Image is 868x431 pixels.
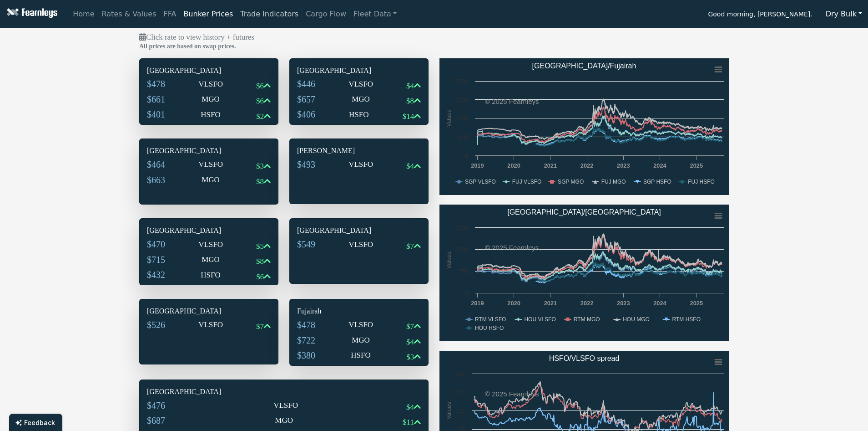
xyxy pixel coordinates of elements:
p: VLSFO [348,239,373,251]
span: $8 [406,97,414,105]
text: 0 [465,290,468,297]
text: RTM HSFO [672,316,701,323]
text: 2022 [580,300,593,307]
h6: [GEOGRAPHIC_DATA] [297,66,421,75]
h6: [GEOGRAPHIC_DATA] [147,146,271,155]
span: $2 [256,112,264,121]
span: $493 [297,159,315,169]
h6: [GEOGRAPHIC_DATA] [147,307,271,315]
text: 2024 [653,300,666,307]
span: $3 [406,353,414,361]
p: HSFO [351,349,370,361]
div: [GEOGRAPHIC_DATA]$464VLSFO$3$663MGO$8 [139,139,278,205]
div: Fujairah$478VLSFO$7$722MGO$4$380HSFO$3 [289,299,429,366]
a: Home [69,5,98,23]
span: $380 [297,350,315,360]
text: SGP VLSFO [465,179,496,185]
p: VLSFO [348,159,373,170]
h6: [GEOGRAPHIC_DATA] [147,387,421,396]
text: © 2025 Fearnleys [485,97,539,105]
p: MGO [352,93,370,105]
span: $478 [297,320,315,330]
text: 100 [455,407,465,414]
span: $4 [406,162,414,170]
span: $470 [147,239,165,249]
text: FUJ VLSFO [512,179,542,185]
span: $11 [403,418,414,426]
p: VLSFO [273,400,298,411]
p: MGO [352,334,370,346]
text: [GEOGRAPHIC_DATA]/[GEOGRAPHIC_DATA] [507,208,661,216]
a: Fleet Data [350,5,400,23]
text: 2023 [617,162,630,169]
button: Dry Bulk [820,5,868,23]
text: 2021 [544,300,557,307]
text: 2025 [690,300,703,307]
span: $446 [297,79,315,89]
p: HSFO [201,109,220,121]
p: VLSFO [348,78,373,90]
span: $8 [256,257,264,266]
text: 2023 [617,300,630,307]
h6: [GEOGRAPHIC_DATA] [147,226,271,235]
span: $3 [256,162,264,170]
text: 1500 [455,96,468,103]
text: Values [445,109,452,127]
a: Cargo Flow [302,5,350,23]
text: Values [445,251,452,268]
span: $478 [147,79,165,89]
p: MGO [275,415,293,426]
text: 150 [455,389,465,395]
text: 2019 [471,162,484,169]
p: VLSFO [198,78,223,90]
div: [GEOGRAPHIC_DATA]$526VLSFO$7 [139,299,278,364]
div: [GEOGRAPHIC_DATA]$470VLSFO$5$715MGO$8$432HSFO$6 [139,218,278,285]
text: RTM VLSFO [475,316,506,323]
div: [GEOGRAPHIC_DATA]$446VLSFO$4$657MGO$8$406HSFO$14 [289,58,429,125]
span: $8 [256,177,264,186]
span: $6 [256,272,264,281]
h6: [GEOGRAPHIC_DATA] [147,66,271,75]
span: $6 [256,97,264,105]
span: $715 [147,255,165,265]
text: 2019 [471,300,484,307]
span: $549 [297,239,315,249]
text: FUJ HSFO [688,179,715,185]
text: SGP HSFO [643,179,671,185]
span: $464 [147,159,165,169]
span: $7 [256,322,264,331]
span: $401 [147,109,165,119]
h6: [GEOGRAPHIC_DATA] [297,226,421,235]
text: 2020 [507,300,520,307]
span: $432 [147,270,165,280]
span: $687 [147,416,165,426]
span: $657 [297,94,315,104]
a: FFA [160,5,180,23]
text: 0 [465,152,468,159]
text: [GEOGRAPHIC_DATA]/Fujairah [532,62,636,70]
svg: Singapore/Fujairah [439,58,729,195]
span: $4 [406,338,414,346]
text: 1500 [455,224,468,231]
p: VLSFO [198,239,223,251]
svg: Rotterdam/Houston [439,205,729,341]
text: SGP MGO [558,179,584,185]
div: [GEOGRAPHIC_DATA]$478VLSFO$6$661MGO$6$401HSFO$2 [139,58,278,125]
text: 2022 [580,162,593,169]
span: $4 [406,403,414,411]
p: VLSFO [198,159,223,170]
span: $406 [297,109,315,119]
text: 500 [459,268,468,275]
p: HSFO [201,269,220,281]
text: 1000 [455,246,468,253]
p: MGO [202,254,220,266]
text: © 2025 Fearnleys [485,390,539,398]
span: Good morning, [PERSON_NAME]. [708,7,812,23]
text: HOU VLSFO [524,316,555,323]
text: Values [445,402,452,419]
span: $14 [403,112,414,121]
span: $4 [406,82,414,90]
text: HOU MGO [623,316,650,323]
h6: Fujairah [297,307,421,315]
span: $7 [406,242,414,251]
